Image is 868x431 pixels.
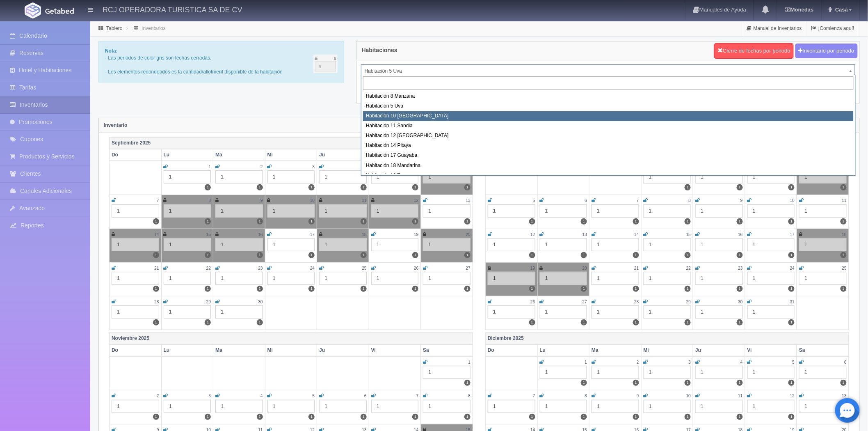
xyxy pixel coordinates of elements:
[363,161,854,171] div: Habitación 18 Mandarina
[363,92,854,101] div: Habitación 8 Manzana
[363,111,854,121] div: Habitación 10 [GEOGRAPHIC_DATA]
[363,121,854,131] div: Habitación 11 Sandia
[363,101,854,111] div: Habitación 5 Uva
[363,141,854,151] div: Habitación 14 Pitaya
[363,131,854,141] div: Habitación 12 [GEOGRAPHIC_DATA]
[363,171,854,181] div: Habitación 19 Tuna
[363,151,854,160] div: Habitación 17 Guayaba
